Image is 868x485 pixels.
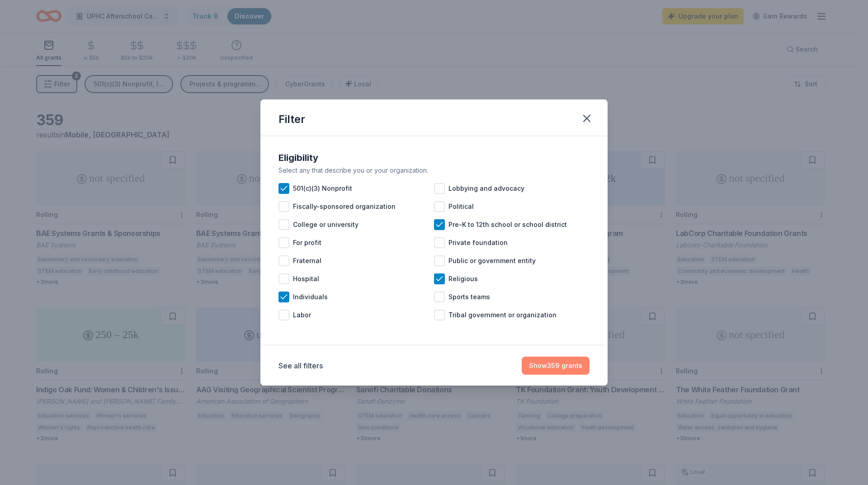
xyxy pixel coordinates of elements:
span: For profit [293,237,321,248]
span: Labor [293,310,311,320]
button: See all filters [278,360,323,371]
button: Show359 grants [522,357,590,375]
span: Public or government entity [448,255,536,266]
span: Lobbying and advocacy [448,183,524,194]
span: Political [448,201,474,212]
span: Sports teams [448,292,490,302]
span: Tribal government or organization [448,310,557,320]
span: Religious [448,273,478,284]
span: Pre-K to 12th school or school district [448,219,567,230]
span: Fraternal [293,255,321,266]
span: Private foundation [448,237,508,248]
div: Filter [278,112,305,127]
div: Select any that describe you or your organization. [278,165,590,176]
span: 501(c)(3) Nonprofit [293,183,352,194]
span: Fiscally-sponsored organization [293,201,396,212]
span: Individuals [293,292,328,302]
span: College or university [293,219,359,230]
div: Eligibility [278,151,590,165]
span: Hospital [293,273,319,284]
